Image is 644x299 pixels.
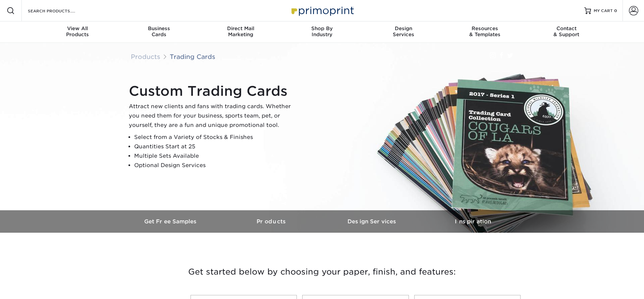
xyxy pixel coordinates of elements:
span: Business [118,25,200,31]
span: View All [37,25,118,31]
a: DesignServices [363,21,444,43]
div: & Support [526,25,607,38]
li: Quantities Start at 25 [134,142,297,151]
a: Shop ByIndustry [281,21,363,43]
a: Inspiration [423,210,523,233]
span: Shop By [281,25,363,31]
a: Get Free Samples [121,210,221,233]
h3: Design Services [322,218,423,225]
a: Direct MailMarketing [200,21,281,43]
li: Multiple Sets Available [134,151,297,161]
div: Services [363,25,444,38]
a: Contact& Support [526,21,607,43]
h3: Get Free Samples [121,218,221,225]
span: Direct Mail [200,25,281,31]
li: Optional Design Services [134,161,297,170]
span: 0 [614,8,617,13]
span: MY CART [594,8,613,14]
a: Trading Cards [170,53,215,60]
p: Attract new clients and fans with trading cards. Whether you need them for your business, sports ... [129,102,297,130]
h3: Products [221,218,322,225]
span: Design [363,25,444,31]
div: & Templates [444,25,526,38]
span: Resources [444,25,526,31]
a: BusinessCards [118,21,200,43]
a: Products [131,53,160,60]
a: Resources& Templates [444,21,526,43]
div: Industry [281,25,363,38]
div: Marketing [200,25,281,38]
a: View AllProducts [37,21,118,43]
img: Primoprint [288,3,356,18]
li: Select from a Variety of Stocks & Finishes [134,133,297,142]
a: Design Services [322,210,423,233]
div: Cards [118,25,200,38]
div: Products [37,25,118,38]
input: SEARCH PRODUCTS..... [27,7,93,15]
span: Contact [526,25,607,31]
h3: Get started below by choosing your paper, finish, and features: [126,257,518,287]
h3: Inspiration [423,218,523,225]
h1: Custom Trading Cards [129,83,297,99]
a: Products [221,210,322,233]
